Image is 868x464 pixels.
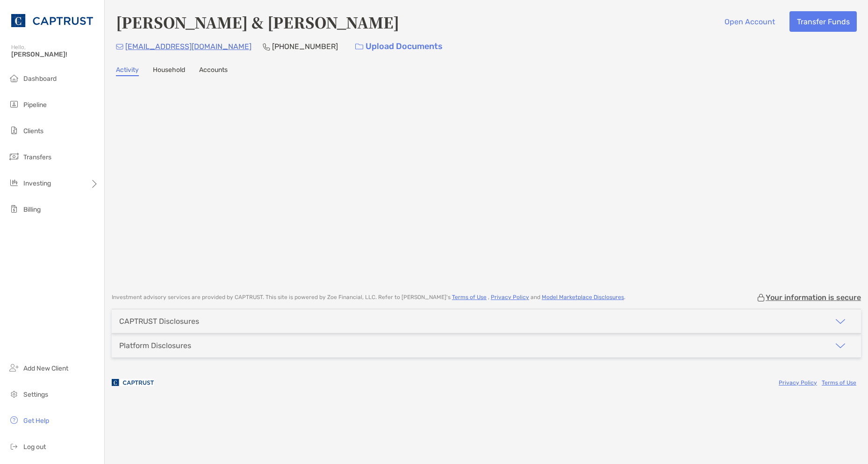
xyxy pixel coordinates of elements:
p: Investment advisory services are provided by CAPTRUST . This site is powered by Zoe Financial, LL... [112,294,625,301]
a: Upload Documents [349,36,449,57]
img: Phone Icon [263,43,270,50]
img: transfers icon [8,151,20,162]
img: Email Icon [116,44,123,50]
img: dashboard icon [8,72,20,84]
span: Clients [23,127,43,135]
img: icon arrow [835,340,846,351]
div: Platform Disclosures [119,341,191,350]
img: get-help icon [8,414,20,426]
p: Your information is secure [766,293,861,302]
img: CAPTRUST Logo [11,4,93,37]
span: Pipeline [23,101,47,109]
a: Privacy Policy [779,379,817,386]
span: [PERSON_NAME]! [11,50,99,58]
p: [EMAIL_ADDRESS][DOMAIN_NAME] [125,41,251,52]
a: Model Marketplace Disclosures [542,294,624,300]
span: Investing [23,179,51,187]
img: settings icon [8,388,20,400]
button: Open Account [717,11,782,32]
a: Accounts [199,66,228,76]
img: icon arrow [835,316,846,327]
img: clients icon [8,125,20,136]
img: billing icon [8,203,20,214]
img: investing icon [8,177,20,188]
span: Dashboard [23,75,57,83]
img: company logo [112,372,154,393]
a: Household [153,66,185,76]
img: logout icon [8,441,20,452]
h4: [PERSON_NAME] & [PERSON_NAME] [116,11,399,33]
img: add_new_client icon [8,362,20,373]
img: pipeline icon [8,99,20,110]
span: Get Help [23,417,49,425]
span: Add New Client [23,364,68,372]
a: Terms of Use [822,379,856,386]
img: button icon [355,43,363,50]
span: Log out [23,443,46,451]
span: Billing [23,206,41,214]
span: Transfers [23,153,51,161]
a: Terms of Use [452,294,487,300]
div: CAPTRUST Disclosures [119,317,199,326]
button: Transfer Funds [789,11,857,32]
a: Privacy Policy [491,294,529,300]
a: Activity [116,66,139,76]
span: Settings [23,391,48,399]
p: [PHONE_NUMBER] [272,41,338,52]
